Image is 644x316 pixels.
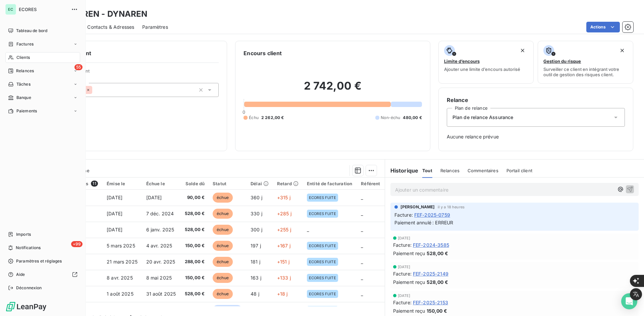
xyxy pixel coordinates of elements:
[107,181,138,186] div: Émise le
[444,59,480,64] span: Limite d’encours
[184,275,205,281] span: 150,00 €
[213,273,233,283] span: échue
[244,49,282,57] h6: Encours client
[16,41,34,47] span: Factures
[146,211,174,216] span: 7 déc. 2024
[16,231,31,237] span: Imports
[244,79,422,99] h2: 2 742,00 €
[444,67,520,72] span: Ajouter une limite d’encours autorisé
[107,291,133,297] span: 1 août 2025
[213,181,243,186] div: Statut
[16,68,34,74] span: Relances
[71,241,83,247] span: +99
[213,193,233,203] span: échue
[277,291,288,297] span: +18 j
[213,209,233,219] span: échue
[447,96,625,104] h6: Relance
[146,181,176,186] div: Échue le
[361,227,363,232] span: _
[277,195,290,200] span: +315 j
[422,168,432,173] span: Tout
[361,291,363,297] span: _
[307,181,353,186] div: Entité de facturation
[184,291,205,297] span: 528,00 €
[251,227,262,232] span: 300 j
[251,211,262,216] span: 330 j
[393,270,412,277] span: Facture :
[586,22,620,32] button: Actions
[146,291,176,297] span: 31 août 2025
[309,244,336,248] span: ECORES FUITE
[400,204,435,210] span: [PERSON_NAME]
[361,275,363,281] span: _
[414,211,450,218] span: FEF-2025-0759
[184,242,205,249] span: 150,00 €
[213,257,233,267] span: échue
[251,195,262,200] span: 360 j
[393,241,412,248] span: Facture :
[393,279,425,286] span: Paiement reçu
[277,181,299,186] div: Retard
[16,81,31,87] span: Tâches
[543,67,628,77] span: Surveiller ce client en intégrant votre outil de gestion des risques client.
[184,194,205,201] span: 90,00 €
[361,243,363,248] span: _
[54,68,219,78] span: Propriétés Client
[398,294,411,298] span: [DATE]
[184,226,205,233] span: 528,00 €
[5,4,16,15] div: EC
[59,8,148,20] h3: DYNAREN - DYNAREN
[543,59,581,64] span: Gestion du risque
[74,64,83,70] span: 55
[251,291,259,297] span: 48 j
[146,275,172,281] span: 8 mai 2025
[213,305,242,315] span: non-échue
[447,133,625,140] span: Aucune relance prévue
[107,243,135,248] span: 5 mars 2025
[361,211,363,216] span: _
[452,114,514,121] span: Plan de relance Assurance
[184,181,205,186] div: Solde dû
[243,109,245,115] span: 0
[277,211,291,216] span: +285 j
[403,115,422,121] span: 480,00 €
[361,181,380,186] div: Référent
[309,196,336,200] span: ECORES FUITE
[213,241,233,251] span: échue
[538,41,633,84] button: Gestion du risqueSurveiller ce client en intégrant votre outil de gestion des risques client.
[251,275,261,281] span: 163 j
[381,115,400,121] span: Non-échu
[385,167,419,175] h6: Historique
[87,24,134,30] span: Contacts & Adresses
[19,7,67,12] span: ECORES
[92,87,98,93] input: Ajouter une valeur
[249,115,259,121] span: Échu
[413,241,449,248] span: FEF-2024-3585
[394,220,453,225] span: Paiement annulé : ERREUR
[394,211,413,218] span: Facture :
[621,293,637,309] div: Open Intercom Messenger
[213,225,233,235] span: échue
[251,181,269,186] div: Délai
[107,227,122,232] span: [DATE]
[107,275,133,281] span: 8 avr. 2025
[277,259,289,265] span: +151 j
[184,210,205,217] span: 528,00 €
[16,95,31,101] span: Banque
[393,299,412,306] span: Facture :
[309,292,336,296] span: ECORES FUITE
[361,259,363,265] span: _
[16,272,25,278] span: Aide
[413,299,448,306] span: FEF-2025-2153
[146,227,174,232] span: 6 janv. 2025
[107,211,122,216] span: [DATE]
[91,181,98,187] span: 11
[251,259,260,265] span: 181 j
[41,49,219,57] h6: Informations client
[107,195,122,200] span: [DATE]
[468,168,498,173] span: Commentaires
[309,276,336,280] span: ECORES FUITE
[413,270,448,277] span: FEF-2025-2149
[398,236,411,240] span: [DATE]
[16,28,47,34] span: Tableau de bord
